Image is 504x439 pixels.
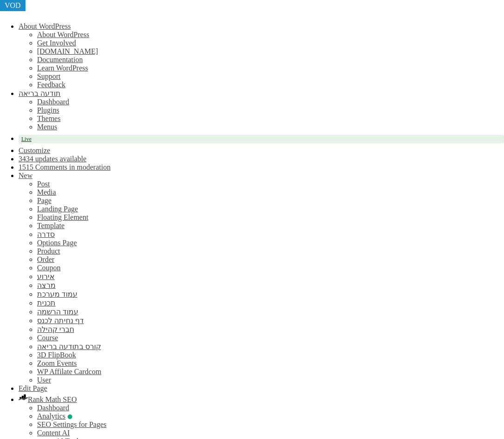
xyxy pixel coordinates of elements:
[37,404,69,412] a: Dashboard
[37,180,50,188] a: Post
[37,31,89,38] a: About WordPress
[37,39,76,47] a: Get Involved
[19,115,504,131] ul: תודעה בריאה
[26,155,87,163] span: 34 updates available
[19,89,61,97] a: תודעה בריאה
[37,317,84,324] a: דף נחיתה לכנס
[37,351,76,359] a: 3D FlipBook
[37,308,78,316] a: עמוד הרשמה
[19,146,50,154] a: Customize
[37,412,72,420] a: Review analytics and sitemaps
[37,213,88,221] a: Floating Element
[37,205,78,213] a: Landing Page
[37,188,56,196] a: Media
[19,172,32,179] span: New
[37,230,55,238] a: סדרה
[37,47,98,55] a: [DOMAIN_NAME]
[19,135,504,143] a: Live
[37,255,54,263] a: Order
[37,81,65,89] a: Feedback
[37,115,61,122] a: Themes
[37,334,58,342] a: Course
[28,395,77,403] span: Rank Math SEO
[37,273,55,280] a: אירוע
[37,247,60,255] a: Product
[37,72,61,80] a: Support
[37,429,70,437] a: Content AI
[37,325,74,333] a: חברי קהילה
[37,420,107,428] a: Edit default SEO settings for this post type
[37,290,77,298] a: עמוד מערכת
[37,299,56,307] a: תכנית
[37,343,101,350] a: קורס בתודעה בריאה
[19,384,47,392] a: Edit Page
[19,163,26,171] span: 15
[19,155,26,163] span: 34
[37,106,59,114] a: Plugins
[37,197,51,204] a: Page
[37,123,57,131] a: Menus
[19,180,504,384] ul: New
[37,64,88,72] a: Learn WordPress
[19,31,504,47] ul: About WordPress
[37,239,77,247] a: Options Page
[37,368,101,375] a: WP Affilate Cardcom
[37,264,61,272] a: Coupon
[37,376,51,384] a: User
[19,395,77,403] a: Rank Math Dashboard
[37,281,56,289] a: מרצה
[19,98,504,115] ul: תודעה בריאה
[19,47,504,89] ul: About WordPress
[37,222,64,229] a: Template
[37,56,83,64] a: Documentation
[19,22,71,30] span: About WordPress
[37,359,77,367] a: Zoom Events
[26,163,111,171] span: 15 Comments in moderation
[37,98,69,106] a: Dashboard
